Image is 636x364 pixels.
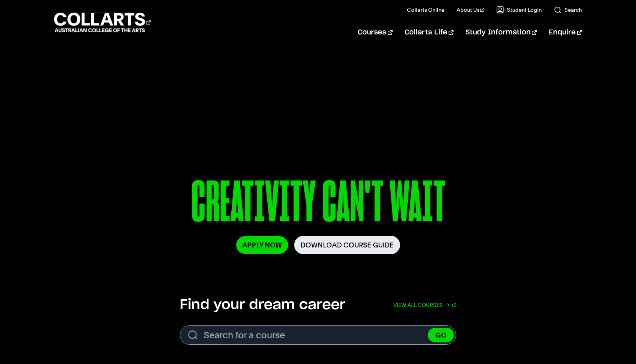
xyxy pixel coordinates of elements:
[180,297,345,313] h2: Find your dream career
[393,297,456,313] a: View all courses
[180,325,456,345] form: Search
[405,20,454,45] a: Collarts Life
[407,6,444,14] a: Collarts Online
[180,325,456,345] input: Search for a course
[457,6,485,14] a: About Us
[236,236,288,254] a: Apply Now
[100,173,536,236] p: CREATIVITY CAN'T WAIT
[496,6,542,14] a: Student Login
[466,20,537,45] a: Study Information
[549,20,582,45] a: Enquire
[54,12,151,33] div: Go to homepage
[294,236,400,254] a: Download Course Guide
[554,6,582,14] a: Search
[358,20,392,45] a: Courses
[428,328,454,342] button: GO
